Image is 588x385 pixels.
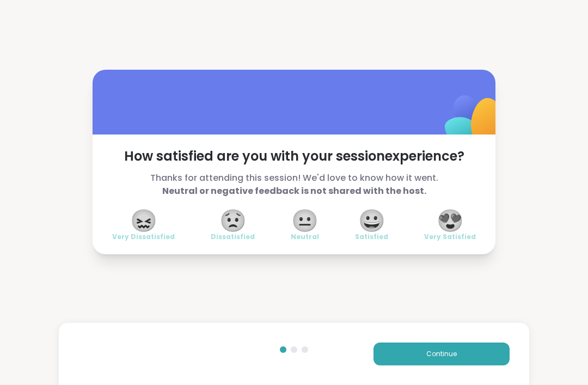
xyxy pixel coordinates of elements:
[355,233,388,241] span: Satisfied
[373,343,510,365] button: Continue
[419,67,528,175] img: ShareWell Logomark
[219,211,247,230] span: 😟
[358,211,385,230] span: 😀
[426,349,457,359] span: Continue
[291,233,319,241] span: Neutral
[291,211,318,230] span: 😐
[130,211,157,230] span: 😖
[162,185,426,197] b: Neutral or negative feedback is not shared with the host.
[424,233,476,241] span: Very Satisfied
[112,233,175,241] span: Very Dissatisfied
[211,233,255,241] span: Dissatisfied
[112,172,476,198] span: Thanks for attending this session! We'd love to know how it went.
[437,211,464,230] span: 😍
[112,148,476,165] span: How satisfied are you with your session experience?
